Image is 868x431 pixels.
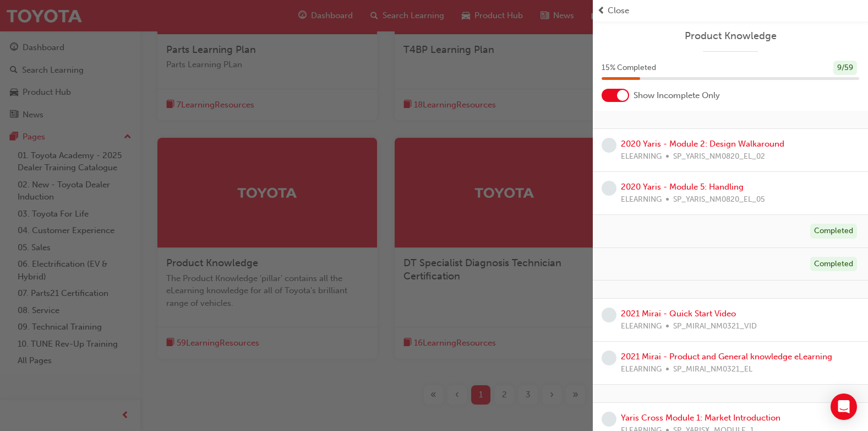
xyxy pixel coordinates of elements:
[621,139,784,149] a: 2020 Yaris - Module 2: Design Walkaround
[673,363,752,376] span: SP_MIRAI_NM0321_EL
[673,320,757,333] span: SP_MIRAI_NM0321_VID
[810,257,857,272] div: Completed
[602,30,859,42] a: Product Knowledge
[597,4,864,17] button: prev-iconClose
[673,193,765,206] span: SP_YARIS_NM0820_EL_05
[621,182,744,192] a: 2020 Yaris - Module 5: Handling
[621,363,662,376] span: ELEARNING
[673,150,765,163] span: SP_YARIS_NM0820_EL_02
[597,4,605,17] span: prev-icon
[810,224,857,239] div: Completed
[602,308,616,322] span: learningRecordVerb_NONE-icon
[621,150,662,163] span: ELEARNING
[831,394,857,420] div: Open Intercom Messenger
[602,138,616,153] span: learningRecordVerb_NONE-icon
[608,4,629,17] span: Close
[833,61,857,76] div: 9 / 59
[602,62,656,74] span: 15 % Completed
[621,413,780,423] a: Yaris Cross Module 1: Market Introduction
[634,89,720,102] span: Show Incomplete Only
[621,309,736,319] a: 2021 Mirai - Quick Start Video
[602,351,616,365] span: learningRecordVerb_NONE-icon
[602,181,616,196] span: learningRecordVerb_NONE-icon
[621,320,662,333] span: ELEARNING
[621,352,832,362] a: 2021 Mirai - Product and General knowledge eLearning
[602,412,616,427] span: learningRecordVerb_NONE-icon
[621,193,662,206] span: ELEARNING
